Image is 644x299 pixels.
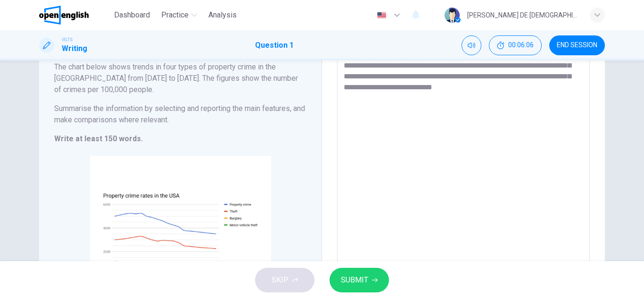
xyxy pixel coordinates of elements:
[508,42,534,49] span: 00:06:06
[157,7,201,24] button: Practice
[489,35,542,55] div: Hide
[161,9,189,21] span: Practice
[39,6,89,25] img: OpenEnglish logo
[62,43,87,54] h1: Writing
[39,6,110,25] a: OpenEnglish logo
[54,103,306,126] h6: Summarise the information by selecting and reporting the main features, and make comparisons wher...
[557,42,597,49] span: END SESSION
[489,35,542,55] button: 00:06:06
[54,61,306,95] h6: The chart below shows trends in four types of property crime in the [GEOGRAPHIC_DATA] from [DATE]...
[114,9,150,21] span: Dashboard
[549,35,605,55] button: END SESSION
[205,7,240,24] button: Analysis
[330,268,389,292] button: SUBMIT
[54,134,143,143] strong: Write at least 150 words.
[110,7,154,24] button: Dashboard
[208,9,237,21] span: Analysis
[255,40,294,51] h1: Question 1
[376,12,388,19] img: en
[445,8,460,23] img: Profile picture
[341,273,368,287] span: SUBMIT
[462,35,481,55] div: Mute
[62,36,73,43] span: IELTS
[467,9,578,21] div: [PERSON_NAME] DE [DEMOGRAPHIC_DATA][PERSON_NAME]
